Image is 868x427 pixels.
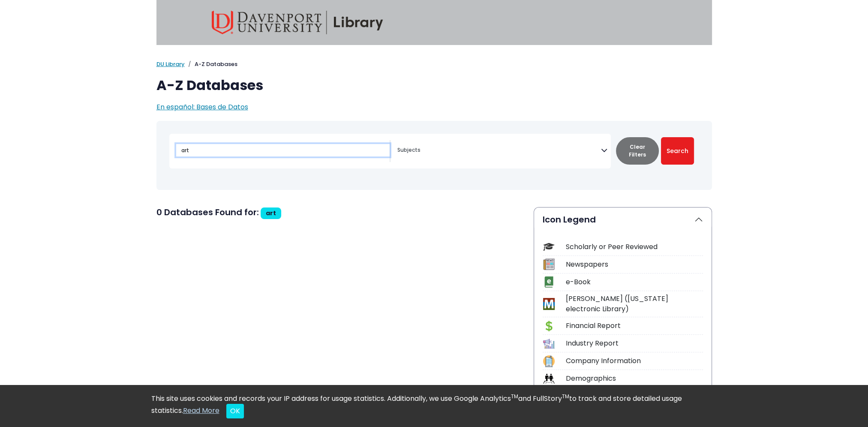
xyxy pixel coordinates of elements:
[566,294,703,314] div: [PERSON_NAME] ([US_STATE] electronic Library)
[156,102,248,112] a: En español: Bases de Datos
[616,137,659,165] button: Clear Filters
[543,338,555,349] img: Icon Industry Report
[566,356,703,366] div: Company Information
[266,209,276,217] span: art
[566,259,703,270] div: Newspapers
[543,298,555,310] img: Icon MeL (Michigan electronic Library)
[156,60,185,68] a: DU Library
[156,77,712,93] h1: A-Z Databases
[226,404,244,418] button: Close
[176,144,390,156] input: Search database by title or keyword
[534,207,712,232] button: Icon Legend
[183,406,219,415] a: Read More
[566,242,703,252] div: Scholarly or Peer Reviewed
[566,277,703,287] div: e-Book
[151,394,717,418] div: This site uses cookies and records your IP address for usage statistics. Additionally, we use Goo...
[543,259,555,270] img: Icon Newspapers
[543,241,555,253] img: Icon Scholarly or Peer Reviewed
[156,206,259,218] span: 0 Databases Found for:
[566,338,703,349] div: Industry Report
[562,393,569,400] sup: TM
[543,276,555,288] img: Icon e-Book
[185,60,237,69] li: A-Z Databases
[566,321,703,331] div: Financial Report
[212,11,383,34] img: Davenport University Library
[543,320,555,332] img: Icon Financial Report
[661,137,694,165] button: Submit for Search Results
[543,355,555,367] img: Icon Company Information
[156,60,712,69] nav: breadcrumb
[566,373,703,384] div: Demographics
[397,147,601,154] textarea: Search
[543,373,555,385] img: Icon Demographics
[156,121,712,190] nav: Search filters
[511,393,518,400] sup: TM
